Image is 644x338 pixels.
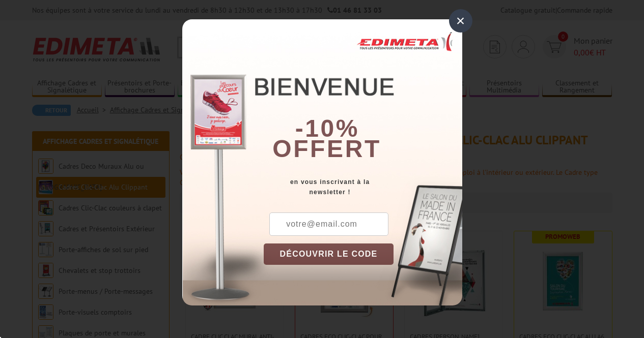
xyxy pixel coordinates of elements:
div: en vous inscrivant à la newsletter ! [264,177,462,197]
button: DÉCOUVRIR LE CODE [264,243,394,265]
font: offert [272,135,381,162]
input: votre@email.com [269,212,388,236]
b: -10% [295,115,359,142]
div: × [449,9,472,33]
